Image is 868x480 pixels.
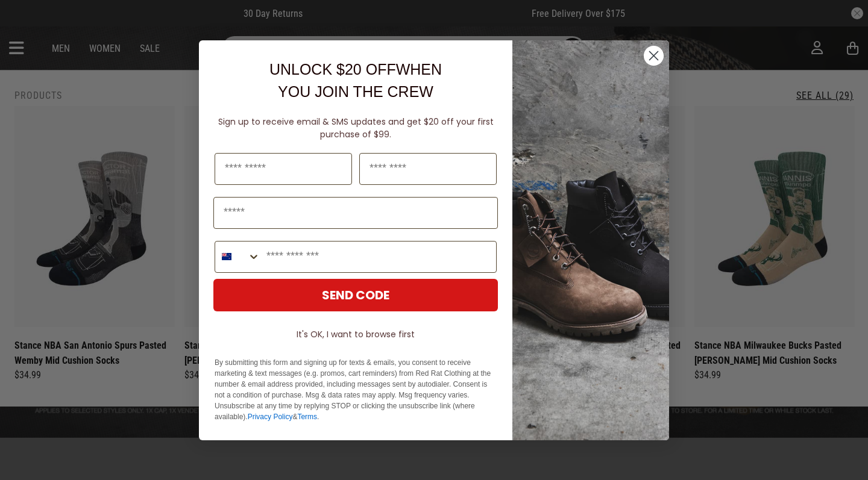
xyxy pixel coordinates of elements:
[396,61,442,78] span: WHEN
[213,279,498,311] button: SEND CODE
[213,323,498,345] button: It's OK, I want to browse first
[248,413,293,421] a: Privacy Policy
[512,40,669,440] img: f7662613-148e-4c88-9575-6c6b5b55a647.jpeg
[297,413,317,421] a: Terms
[643,45,664,66] button: Close dialog
[215,357,497,422] p: By submitting this form and signing up for texts & emails, you consent to receive marketing & tex...
[218,116,494,140] span: Sign up to receive email & SMS updates and get $20 off your first purchase of $99.
[215,242,260,272] button: Search Countries
[269,61,396,78] span: UNLOCK $20 OFF
[222,252,231,261] img: New Zealand
[10,5,46,41] button: Open LiveChat chat widget
[213,197,498,229] input: Email
[278,83,433,100] span: YOU JOIN THE CREW
[215,153,352,185] input: First Name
